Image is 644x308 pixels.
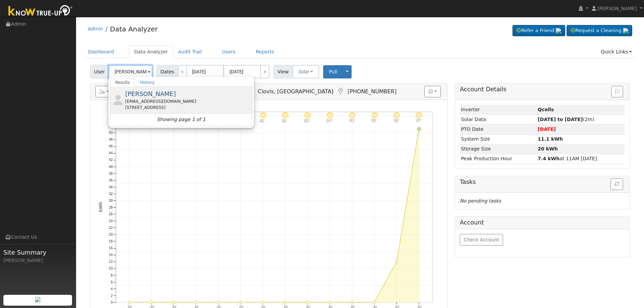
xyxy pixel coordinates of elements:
[109,165,113,169] text: 40
[258,88,334,95] span: Clovis, [GEOGRAPHIC_DATA]
[373,301,376,304] circle: onclick=""
[611,86,623,97] button: Issue History
[239,301,242,304] circle: onclick=""
[460,219,484,226] h5: Account
[110,78,135,87] a: Results
[304,112,311,119] i: 9/12 - Clear
[327,112,333,119] i: 9/13 - Clear
[279,119,291,122] p: 81°
[538,136,563,142] strong: 11.1 kWh
[251,46,279,58] a: Reports
[597,6,637,11] span: [PERSON_NAME]
[329,69,337,74] span: Pull
[536,154,625,164] td: at 11AM [DATE]
[125,98,251,104] div: [EMAIL_ADDRESS][DOMAIN_NAME]
[538,107,554,112] strong: ID: 1532, authorized: 09/09/25
[111,287,113,291] text: 4
[109,233,113,236] text: 20
[346,119,358,122] p: 90°
[623,28,628,33] img: retrieve
[111,280,113,284] text: 6
[90,65,109,78] span: User
[460,234,503,245] button: Check Account
[98,202,103,212] text: kWh
[35,297,41,302] img: retrieve
[3,248,72,257] span: Site Summary
[195,301,197,304] circle: onclick=""
[323,65,343,78] button: Pull
[247,88,255,95] a: Login As (last Never)
[109,240,113,243] text: 18
[109,131,113,135] text: 50
[464,237,499,242] span: Check Account
[512,25,565,37] a: Refer a Friend
[109,206,113,209] text: 28
[109,138,113,141] text: 48
[129,46,173,58] a: Data Analyzer
[217,46,241,58] a: Users
[282,112,289,119] i: 9/11 - MostlyClear
[538,117,594,122] span: (2m)
[538,146,558,151] strong: 20 kWh
[217,301,220,304] circle: onclick=""
[413,119,425,122] p: 97°
[109,219,113,223] text: 24
[109,185,113,189] text: 34
[109,253,113,257] text: 14
[109,199,113,203] text: 30
[611,179,623,190] button: Refresh
[260,112,266,119] i: 9/10 - MostlyClear
[393,112,400,119] i: 9/16 - Clear
[596,46,637,58] a: Quick Links
[261,301,264,304] circle: onclick=""
[538,156,560,161] strong: 7.4 kWh
[128,301,130,304] circle: onclick=""
[135,78,160,87] a: History
[460,124,536,134] td: PTO Date
[111,274,113,277] text: 8
[302,119,313,122] p: 85°
[284,301,286,304] circle: onclick=""
[328,301,331,304] circle: onclick=""
[556,28,561,33] img: retrieve
[109,226,113,230] text: 22
[415,112,422,119] i: 9/17 - Clear
[150,301,153,304] circle: onclick=""
[109,172,113,175] text: 38
[109,192,113,196] text: 32
[351,301,353,304] circle: onclick=""
[460,105,536,115] td: Inverter
[371,112,378,119] i: 9/15 - Clear
[109,65,152,78] input: Select a User
[110,25,158,33] a: Data Analyzer
[111,294,113,298] text: 2
[260,65,269,78] a: >
[172,301,175,304] circle: onclick=""
[257,119,269,122] p: 81°
[273,65,293,78] span: View
[5,4,76,19] img: Know True-Up
[460,179,625,186] h5: Tasks
[109,179,113,182] text: 36
[538,126,556,132] span: [DATE]
[395,261,398,263] circle: onclick=""
[538,117,583,122] strong: [DATE] to [DATE]
[109,158,113,162] text: 42
[109,246,113,250] text: 16
[173,46,207,58] a: Audit Trail
[3,257,72,264] div: [PERSON_NAME]
[460,198,501,204] i: No pending tasks
[109,212,113,216] text: 26
[460,144,536,154] td: Storage Size
[460,86,625,93] h5: Account Details
[125,90,176,97] span: [PERSON_NAME]
[157,116,206,123] i: Showing page 1 of 1
[337,88,344,95] a: Map
[391,119,403,122] p: 98°
[567,25,632,37] a: Request a Cleaning
[349,112,355,119] i: 9/14 - Clear
[157,65,178,78] span: Dates
[178,65,187,78] a: <
[306,301,309,304] circle: onclick=""
[109,151,113,155] text: 44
